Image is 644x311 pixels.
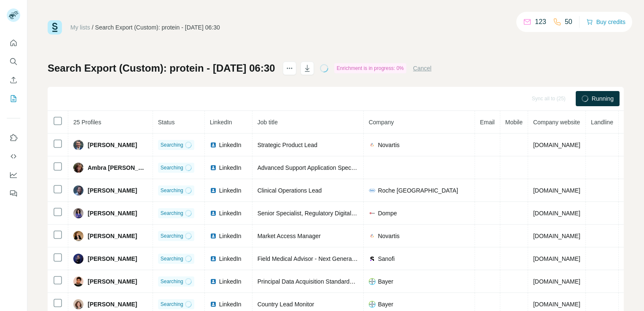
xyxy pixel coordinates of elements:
span: [PERSON_NAME] [88,186,137,195]
span: LinkedIn [219,277,241,286]
span: Market Access Manager [258,233,321,239]
img: company-logo [369,142,376,148]
span: Field Medical Advisor - Next Generation Immunology [258,255,395,262]
span: Clinical Operations Lead [258,187,322,194]
span: [PERSON_NAME] [88,255,137,263]
span: Bayer [378,300,394,308]
button: Use Surfe API [7,149,20,164]
img: company-logo [369,233,376,239]
span: Company [369,119,394,126]
span: Strategic Product Lead [258,142,317,148]
img: Avatar [73,254,83,264]
img: Avatar [73,276,83,287]
p: 123 [535,17,546,27]
span: Roche [GEOGRAPHIC_DATA] [378,186,458,195]
span: Senior Specialist, Regulatory Digital Processes Lead [258,210,395,217]
button: Feedback [7,186,20,201]
button: Search [7,54,20,69]
button: Quick start [7,35,20,51]
button: Enrich CSV [7,72,20,88]
img: Surfe Logo [48,20,62,35]
span: [PERSON_NAME] [88,232,137,240]
span: LinkedIn [219,232,241,240]
img: company-logo [369,255,376,262]
span: Company website [533,119,580,126]
img: Avatar [73,299,83,309]
div: Search Export (Custom): protein - [DATE] 06:30 [95,23,220,32]
span: [PERSON_NAME] [88,277,137,286]
img: company-logo [369,210,376,217]
img: LinkedIn logo [210,164,217,171]
span: LinkedIn [219,141,241,149]
img: LinkedIn logo [210,278,217,285]
img: LinkedIn logo [210,301,217,308]
span: Searching [161,255,183,263]
span: Searching [161,164,183,172]
a: My lists [70,24,90,31]
span: [PERSON_NAME] [88,209,137,217]
span: LinkedIn [210,119,232,126]
img: Avatar [73,163,83,173]
span: Searching [161,141,183,149]
img: LinkedIn logo [210,187,217,194]
span: Searching [161,209,183,217]
span: Ambra [PERSON_NAME] [88,164,148,172]
span: Running [592,94,614,103]
button: Dashboard [7,167,20,182]
img: LinkedIn logo [210,210,217,217]
span: Searching [161,187,183,194]
img: Avatar [73,208,83,218]
span: Job title [258,119,278,126]
button: My lists [7,91,20,106]
span: [PERSON_NAME] [88,141,137,149]
span: Mobile [505,119,523,126]
span: [DOMAIN_NAME] [533,142,580,148]
p: 50 [565,17,572,27]
span: LinkedIn [219,255,241,263]
button: Use Surfe on LinkedIn [7,130,20,145]
span: Bayer [378,277,394,286]
div: Enrichment is in progress: 0% [334,63,406,73]
span: LinkedIn [219,300,241,308]
button: actions [283,62,296,75]
button: Buy credits [586,16,625,28]
span: Country Lead Monitor [258,301,314,308]
span: Searching [161,300,183,308]
span: [DOMAIN_NAME] [533,255,580,262]
img: Avatar [73,140,83,150]
li: / [92,23,94,32]
span: Searching [161,278,183,285]
span: Searching [161,232,183,240]
span: LinkedIn [219,164,241,172]
img: company-logo [369,278,376,285]
span: Principal Data Acquisition Standards Coordinator [258,278,385,285]
span: Email [480,119,495,126]
span: Novartis [378,232,400,240]
img: Avatar [73,231,83,241]
span: Sanofi [378,255,395,263]
span: Dompe [378,209,397,217]
img: LinkedIn logo [210,255,217,262]
span: [DOMAIN_NAME] [533,301,580,308]
span: Novartis [378,141,400,149]
span: LinkedIn [219,209,241,217]
img: LinkedIn logo [210,142,217,148]
span: Status [158,119,175,126]
span: [DOMAIN_NAME] [533,278,580,285]
span: Advanced Support Application Specialist [258,164,363,171]
h1: Search Export (Custom): protein - [DATE] 06:30 [48,62,275,75]
span: [DOMAIN_NAME] [533,210,580,217]
img: company-logo [369,187,376,194]
span: [DOMAIN_NAME] [533,187,580,194]
span: LinkedIn [219,186,241,195]
img: Avatar [73,185,83,196]
span: [PERSON_NAME] [88,300,137,308]
button: Cancel [413,64,432,72]
span: [DOMAIN_NAME] [533,233,580,239]
span: 25 Profiles [73,119,101,126]
img: company-logo [369,301,376,308]
span: Landline [591,119,613,126]
img: LinkedIn logo [210,233,217,239]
